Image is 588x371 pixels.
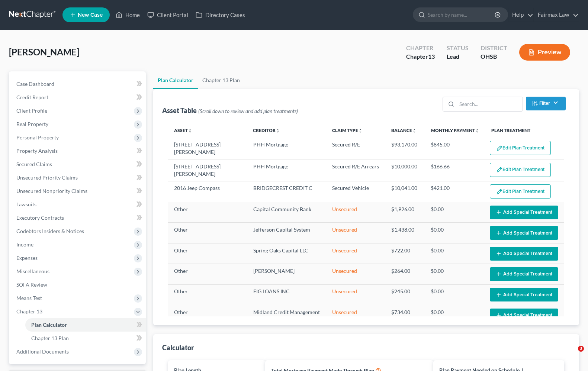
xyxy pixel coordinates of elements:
td: $734.00 [385,305,425,326]
a: Help [508,8,533,22]
td: $0.00 [425,305,484,326]
a: Property Analysis [10,144,146,158]
div: District [481,44,507,52]
a: Home [112,8,144,22]
td: BRIDGECREST CREDIT C [247,181,326,202]
a: Client Portal [144,8,192,22]
i: unfold_more [358,129,363,133]
td: Secured Vehicle [326,181,385,202]
span: Unsecured Nonpriority Claims [16,188,87,194]
td: Other [168,305,247,326]
button: Edit Plan Treatment [490,184,551,199]
td: $421.00 [425,181,484,202]
td: $245.00 [385,284,425,305]
span: [PERSON_NAME] [9,46,79,57]
td: Unsecured [326,202,385,223]
td: $845.00 [425,138,484,159]
button: Edit Plan Treatment [490,163,551,177]
iframe: Intercom live chat [563,346,581,364]
td: Midland Credit Management [247,305,326,326]
td: Other [168,264,247,284]
a: Credit Report [10,91,146,104]
div: Chapter [406,52,435,61]
a: Chapter 13 Plan [25,332,146,345]
td: Unsecured [326,223,385,243]
td: $0.00 [425,284,484,305]
td: $166.66 [425,159,484,181]
i: unfold_more [188,129,192,133]
td: Other [168,202,247,223]
span: Additional Documents [16,348,69,355]
td: Secured R/E Arrears [326,159,385,181]
td: $722.00 [385,243,425,264]
td: Unsecured [326,243,385,264]
img: edit-pencil-c1479a1de80d8dea1e2430c2f745a3c6a07e9d7aa2eeffe225670001d78357a8.svg [496,145,502,151]
span: Miscellaneous [16,268,49,274]
i: unfold_more [412,129,417,133]
div: Status [447,44,469,52]
span: Codebtors Insiders & Notices [16,228,84,234]
div: Calculator [162,343,194,352]
td: Unsecured [326,284,385,305]
td: $0.00 [425,223,484,243]
span: Unsecured Priority Claims [16,174,78,181]
img: edit-pencil-c1479a1de80d8dea1e2430c2f745a3c6a07e9d7aa2eeffe225670001d78357a8.svg [496,188,502,195]
td: Other [168,243,247,264]
td: $1,438.00 [385,223,425,243]
div: Chapter [406,44,435,52]
button: Edit Plan Treatment [490,141,551,155]
i: unfold_more [475,129,479,133]
td: Capital Community Bank [247,202,326,223]
span: Chapter 13 [16,308,42,314]
a: Executory Contracts [10,211,146,225]
a: Plan Calculator [25,318,146,332]
th: Plan Treatment [485,123,565,138]
i: unfold_more [276,129,280,133]
span: Credit Report [16,94,48,100]
a: Case Dashboard [10,77,146,91]
a: Secured Claims [10,158,146,171]
button: Filter [526,97,566,110]
span: Client Profile [16,107,47,114]
span: New Case [78,12,103,18]
a: Fairmax Law [534,8,579,22]
img: edit-pencil-c1479a1de80d8dea1e2430c2f745a3c6a07e9d7aa2eeffe225670001d78357a8.svg [496,167,502,173]
a: Monthly Paymentunfold_more [431,128,479,133]
td: PHH Mortgage [247,159,326,181]
td: Secured R/E [326,138,385,159]
a: Directory Cases [192,8,249,22]
td: Jefferson Capital System [247,223,326,243]
a: Claim Typeunfold_more [332,128,363,133]
td: [STREET_ADDRESS][PERSON_NAME] [168,159,247,181]
a: Assetunfold_more [174,128,192,133]
input: Search by name... [428,8,496,22]
td: $10,041.00 [385,181,425,202]
span: (Scroll down to review and add plan treatments) [198,108,298,114]
td: $10,000.00 [385,159,425,181]
button: Add Special Treatment [490,247,558,261]
span: Means Test [16,295,42,301]
button: Add Special Treatment [490,226,558,240]
td: $264.00 [385,264,425,284]
td: FIG LOANS INC [247,284,326,305]
td: $0.00 [425,202,484,223]
span: SOFA Review [16,281,47,288]
span: Personal Property [16,134,59,141]
td: Unsecured [326,264,385,284]
td: $0.00 [425,264,484,284]
span: Executory Contracts [16,214,64,221]
button: Add Special Treatment [490,309,558,322]
a: Chapter 13 Plan [198,71,244,89]
span: Case Dashboard [16,81,54,87]
input: Search... [457,97,523,111]
button: Add Special Treatment [490,267,558,281]
td: Other [168,223,247,243]
div: Lead [447,52,469,61]
td: Other [168,284,247,305]
span: 13 [428,53,435,60]
span: Property Analysis [16,148,58,154]
span: 3 [578,346,584,352]
a: Plan Calculator [153,71,198,89]
a: Unsecured Priority Claims [10,171,146,184]
td: [PERSON_NAME] [247,264,326,284]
